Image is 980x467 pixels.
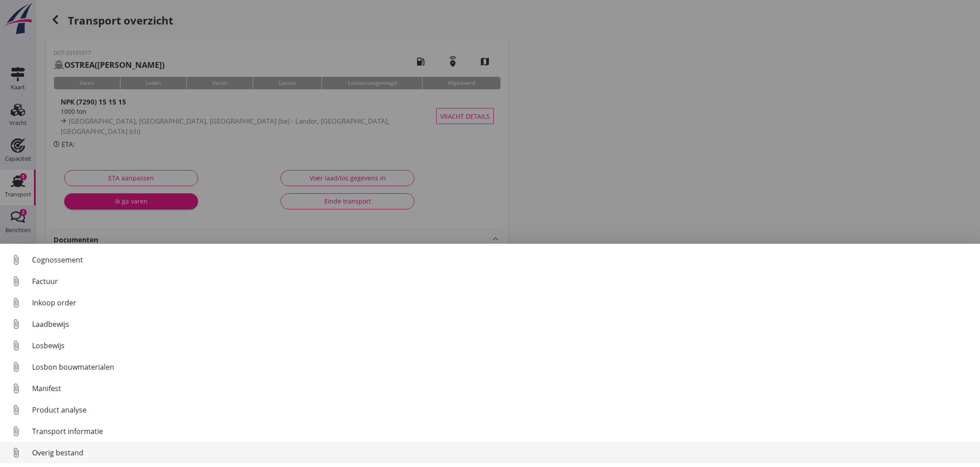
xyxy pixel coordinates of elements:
[32,447,973,458] div: Overig bestand
[32,276,973,287] div: Factuur
[9,253,23,267] i: attach_file
[32,254,973,265] div: Cognossement
[32,340,973,351] div: Losbewijs
[32,404,973,415] div: Product analyse
[9,424,23,438] i: attach_file
[9,317,23,331] i: attach_file
[9,446,23,460] i: attach_file
[9,360,23,374] i: attach_file
[32,297,973,308] div: Inkoop order
[32,362,973,372] div: Losbon bouwmaterialen
[9,403,23,417] i: attach_file
[32,383,973,394] div: Manifest
[9,274,23,288] i: attach_file
[32,426,973,437] div: Transport informatie
[9,381,23,396] i: attach_file
[9,338,23,353] i: attach_file
[9,296,23,310] i: attach_file
[32,319,973,329] div: Laadbewijs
